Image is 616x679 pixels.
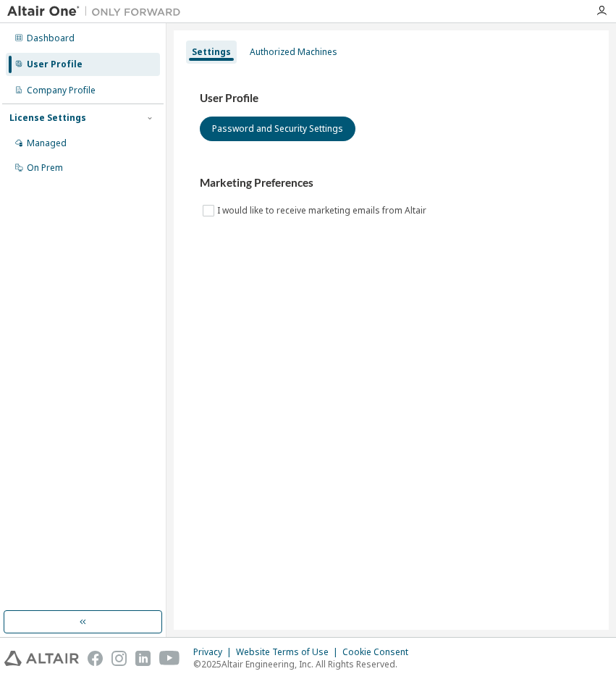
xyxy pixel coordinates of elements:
[27,138,67,149] div: Managed
[4,651,79,666] img: altair_logo.svg
[27,33,75,44] div: Dashboard
[193,658,417,670] p: © 2025 Altair Engineering, Inc. All Rights Reserved.
[27,59,83,70] div: User Profile
[159,651,180,666] img: youtube.svg
[192,46,231,58] div: Settings
[111,651,127,666] img: instagram.svg
[88,651,103,666] img: facebook.svg
[236,646,342,658] div: Website Terms of Use
[27,85,96,96] div: Company Profile
[27,162,63,174] div: On Prem
[217,202,429,219] label: I would like to receive marketing emails from Altair
[200,91,583,106] h3: User Profile
[200,176,583,190] h3: Marketing Preferences
[250,46,337,58] div: Authorized Machines
[200,117,355,141] button: Password and Security Settings
[193,646,236,658] div: Privacy
[9,112,86,124] div: License Settings
[342,646,417,658] div: Cookie Consent
[7,4,188,19] img: Altair One
[135,651,151,666] img: linkedin.svg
